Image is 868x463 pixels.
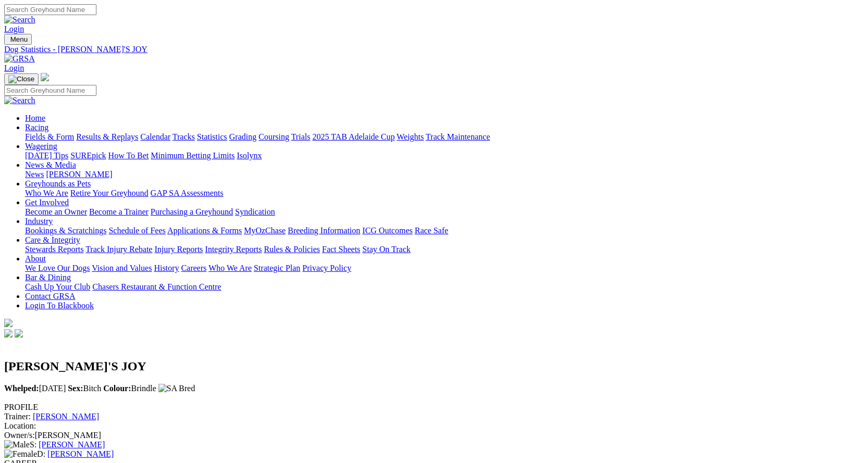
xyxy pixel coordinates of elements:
[4,403,864,412] div: PROFILE
[4,440,30,449] img: Male
[25,226,864,235] div: Industry
[167,226,242,235] a: Applications & Forms
[25,160,76,169] a: News & Media
[181,264,206,272] a: Careers
[108,226,165,235] a: Schedule of Fees
[39,440,105,449] a: [PERSON_NAME]
[25,207,87,216] a: Become an Owner
[4,64,24,72] a: Login
[25,151,864,160] div: Wagering
[237,151,262,160] a: Isolynx
[4,15,35,24] img: Search
[414,226,448,235] a: Race Safe
[4,34,32,45] button: Toggle navigation
[4,449,45,458] span: D:
[4,45,864,54] a: Dog Statistics - [PERSON_NAME]'S JOY
[92,282,221,291] a: Chasers Restaurant & Function Centre
[209,264,252,272] a: Who We Are
[89,207,149,216] a: Become a Trainer
[92,264,152,272] a: Vision and Values
[244,226,286,235] a: MyOzChase
[205,245,262,254] a: Integrity Reports
[25,301,94,310] a: Login To Blackbook
[8,75,34,83] img: Close
[4,384,66,393] span: [DATE]
[4,73,39,85] button: Toggle navigation
[25,170,864,179] div: News & Media
[25,179,91,188] a: Greyhounds as Pets
[25,226,106,235] a: Bookings & Scratchings
[70,189,149,197] a: Retire Your Greyhound
[85,245,152,254] a: Track Injury Rebate
[362,226,412,235] a: ICG Outcomes
[4,329,13,337] img: facebook.svg
[158,384,195,393] img: SA Bred
[25,189,864,198] div: Greyhounds as Pets
[4,440,36,449] span: S:
[322,245,360,254] a: Fact Sheets
[25,254,46,263] a: About
[259,132,289,141] a: Coursing
[108,151,149,160] a: How To Bet
[229,132,256,141] a: Grading
[25,282,90,291] a: Cash Up Your Club
[4,412,31,421] span: Trainer:
[4,431,864,440] div: [PERSON_NAME]
[154,245,203,254] a: Injury Reports
[4,4,96,15] input: Search
[25,151,68,160] a: [DATE] Tips
[4,24,24,33] a: Login
[25,235,80,244] a: Care & Integrity
[25,264,864,273] div: About
[47,449,114,458] a: [PERSON_NAME]
[10,35,28,43] span: Menu
[25,123,48,132] a: Racing
[25,264,90,272] a: We Love Our Dogs
[25,170,44,179] a: News
[76,132,138,141] a: Results & Replays
[4,421,36,430] span: Location:
[288,226,360,235] a: Breeding Information
[25,217,53,226] a: Industry
[41,73,49,81] img: logo-grsa-white.png
[25,189,68,197] a: Who We Are
[151,207,233,216] a: Purchasing a Greyhound
[4,449,37,459] img: Female
[197,132,227,141] a: Statistics
[4,359,864,373] h2: [PERSON_NAME]'S JOY
[33,412,99,421] a: [PERSON_NAME]
[103,384,156,393] span: Brindle
[4,431,35,440] span: Owner/s:
[4,54,35,64] img: GRSA
[264,245,320,254] a: Rules & Policies
[151,189,224,197] a: GAP SA Assessments
[151,151,235,160] a: Minimum Betting Limits
[397,132,424,141] a: Weights
[312,132,395,141] a: 2025 TAB Adelaide Cup
[302,264,351,272] a: Privacy Policy
[235,207,275,216] a: Syndication
[291,132,310,141] a: Trials
[4,384,39,393] b: Whelped:
[103,384,131,393] b: Colour:
[70,151,106,160] a: SUREpick
[173,132,195,141] a: Tracks
[25,282,864,292] div: Bar & Dining
[25,245,864,254] div: Care & Integrity
[25,114,45,122] a: Home
[4,96,35,105] img: Search
[25,142,57,151] a: Wagering
[25,292,75,301] a: Contact GRSA
[25,198,69,207] a: Get Involved
[426,132,490,141] a: Track Maintenance
[25,207,864,217] div: Get Involved
[25,245,83,254] a: Stewards Reports
[15,329,23,337] img: twitter.svg
[4,319,13,327] img: logo-grsa-white.png
[25,132,864,142] div: Racing
[68,384,83,393] b: Sex:
[140,132,170,141] a: Calendar
[68,384,101,393] span: Bitch
[4,85,96,96] input: Search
